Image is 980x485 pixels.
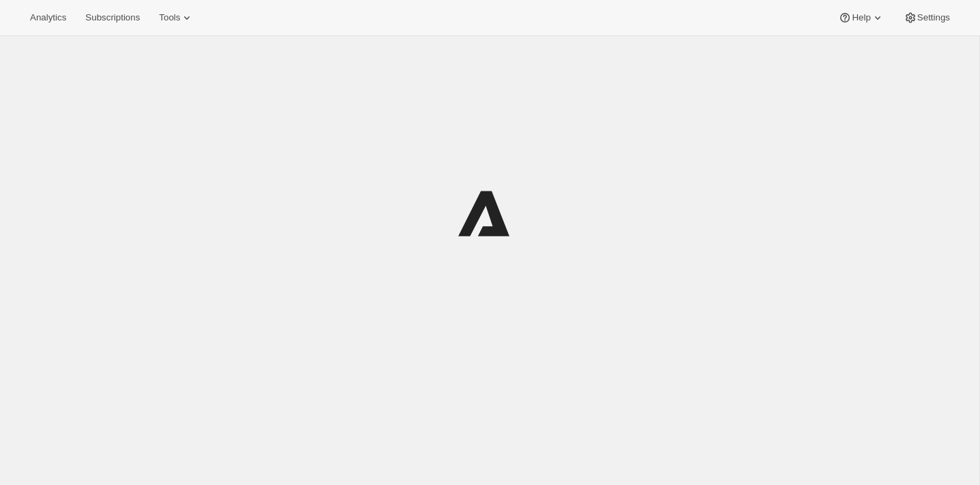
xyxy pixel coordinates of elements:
button: Subscriptions [77,8,148,27]
span: Tools [159,12,180,23]
span: Help [852,12,870,23]
button: Tools [151,8,202,27]
button: Analytics [22,8,74,27]
span: Settings [917,12,950,23]
span: Analytics [30,12,66,23]
span: Subscriptions [85,12,140,23]
button: Settings [895,8,958,27]
button: Help [830,8,892,27]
